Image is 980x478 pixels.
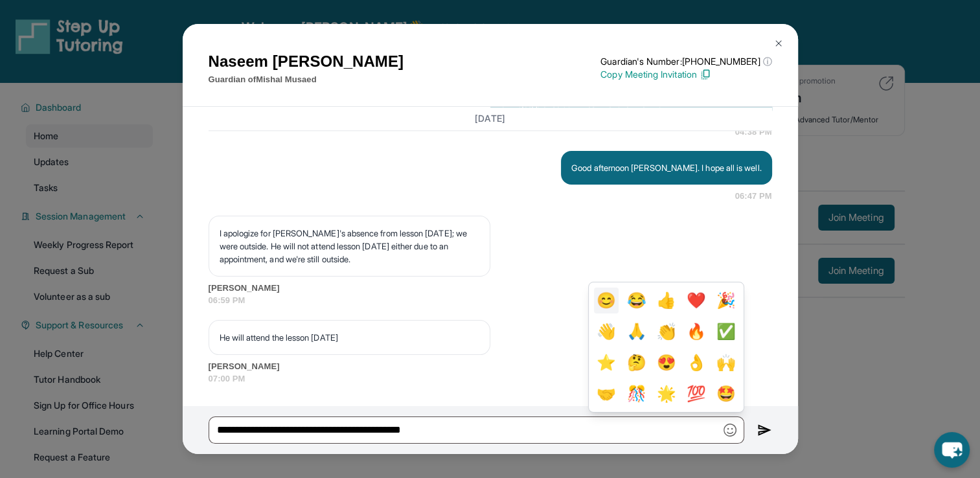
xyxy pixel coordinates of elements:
[624,381,648,407] button: 🎊
[762,55,771,68] span: ⓘ
[714,319,738,345] button: ✅
[757,422,772,438] img: Send icon
[714,288,738,313] button: 🎉
[714,381,738,407] button: 🤩
[594,288,619,313] button: 😊
[773,38,784,49] img: Close Icon
[209,360,772,373] span: [PERSON_NAME]
[735,126,772,139] span: 04:38 PM
[624,319,648,345] button: 🙏
[209,372,772,385] span: 07:00 PM
[684,350,709,376] button: 👌
[209,112,772,125] h3: [DATE]
[209,294,772,307] span: 06:59 PM
[654,288,678,313] button: 👍
[700,69,711,80] img: Copy Icon
[714,350,738,376] button: 🙌
[594,319,619,345] button: 👋
[571,161,761,174] p: Good afternoon [PERSON_NAME]. I hope all is well.
[220,227,479,266] p: I apologize for [PERSON_NAME]'s absence from lesson [DATE]; we were outside. He will not attend l...
[600,68,771,81] p: Copy Meeting Invitation
[600,55,771,68] p: Guardian's Number: [PHONE_NUMBER]
[654,381,678,407] button: 🌟
[684,381,709,407] button: 💯
[934,432,970,468] button: chat-button
[684,288,709,313] button: ❤️
[220,331,479,344] p: He will attend the lesson [DATE]
[209,282,772,295] span: [PERSON_NAME]
[724,424,736,437] img: Emoji
[209,50,404,73] h1: Naseem [PERSON_NAME]
[594,350,619,376] button: ⭐
[624,350,648,376] button: 🤔
[684,319,709,345] button: 🔥
[654,319,678,345] button: 👏
[654,350,678,376] button: 😍
[594,381,619,407] button: 🤝
[209,73,404,86] p: Guardian of Mishal Musaed
[735,190,772,203] span: 06:47 PM
[624,288,648,313] button: 😂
